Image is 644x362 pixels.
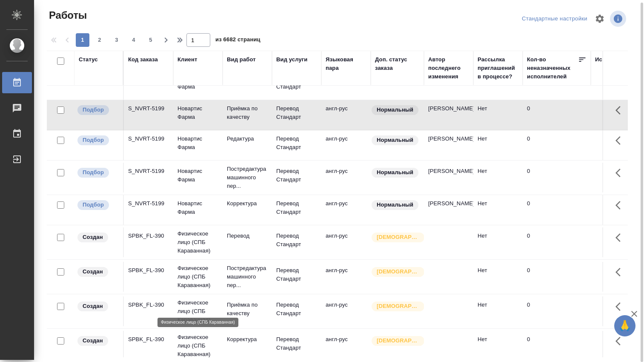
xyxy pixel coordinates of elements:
[523,227,591,257] td: 0
[614,315,635,336] button: 🙏
[618,317,632,335] span: 🙏
[473,163,523,192] td: Нет
[128,55,158,64] div: Код заказа
[77,199,119,211] div: Можно подбирать исполнителей
[610,11,628,27] span: Посмотреть информацию
[377,201,413,209] p: Нормальный
[473,331,523,361] td: Нет
[424,163,473,192] td: [PERSON_NAME]
[227,335,268,344] p: Корректура
[127,33,140,47] button: 4
[128,135,169,143] div: S_NVRT-5199
[93,36,106,44] span: 2
[523,262,591,292] td: 0
[144,36,157,44] span: 5
[227,55,256,64] div: Вид работ
[523,163,591,192] td: 0
[83,201,104,209] p: Подбор
[227,104,268,121] p: Приёмка по качеству
[227,232,268,240] p: Перевод
[610,130,631,151] button: Здесь прячутся важные кнопки
[127,36,140,44] span: 4
[83,233,103,241] p: Создан
[527,55,578,81] div: Кол-во неназначенных исполнителей
[321,262,371,292] td: англ-рус
[321,100,371,130] td: англ-рус
[326,55,366,72] div: Языковая пара
[424,100,473,130] td: [PERSON_NAME]
[128,266,169,275] div: SPBK_FL-390
[227,199,268,208] p: Корректура
[523,100,591,130] td: 0
[377,136,413,144] p: Нормальный
[321,163,371,192] td: англ-рус
[77,135,119,146] div: Можно подбирать исполнителей
[77,335,119,347] div: Заказ еще не согласован с клиентом, искать исполнителей рано
[377,106,413,114] p: Нормальный
[227,135,268,143] p: Редактура
[523,331,591,361] td: 0
[83,168,104,177] p: Подбор
[83,106,104,114] p: Подбор
[276,167,317,184] p: Перевод Стандарт
[177,167,218,184] p: Новартис Фарма
[321,331,371,361] td: англ-рус
[377,302,419,310] p: [DEMOGRAPHIC_DATA]
[276,55,308,64] div: Вид услуги
[375,55,420,72] div: Доп. статус заказа
[83,267,103,276] p: Создан
[177,135,218,152] p: Новартис Фарма
[110,36,123,44] span: 3
[77,167,119,178] div: Можно подбирать исполнителей
[83,136,104,144] p: Подбор
[77,301,119,312] div: Заказ еще не согласован с клиентом, искать исполнителей рано
[128,167,169,175] div: S_NVRT-5199
[610,331,631,351] button: Здесь прячутся важные кнопки
[473,227,523,257] td: Нет
[321,130,371,160] td: англ-рус
[523,296,591,326] td: 0
[276,266,317,283] p: Перевод Стандарт
[377,336,419,345] p: [DEMOGRAPHIC_DATA]
[473,130,523,160] td: Нет
[227,301,268,318] p: Приёмка по качеству
[276,232,317,249] p: Перевод Стандарт
[523,130,591,160] td: 0
[478,55,518,81] div: Рассылка приглашений в процессе?
[610,100,631,121] button: Здесь прячутся важные кнопки
[177,199,218,216] p: Новартис Фарма
[473,262,523,292] td: Нет
[276,104,317,121] p: Перевод Стандарт
[473,100,523,130] td: Нет
[377,168,413,177] p: Нормальный
[110,33,123,47] button: 3
[177,230,218,255] p: Физическое лицо (СПБ Караванная)
[128,232,169,240] div: SPBK_FL-390
[83,302,103,310] p: Создан
[276,301,317,318] p: Перевод Стандарт
[128,199,169,208] div: S_NVRT-5199
[177,104,218,121] p: Новартис Фарма
[377,267,419,276] p: [DEMOGRAPHIC_DATA]
[77,232,119,243] div: Заказ еще не согласован с клиентом, искать исполнителей рано
[144,33,157,47] button: 5
[227,264,268,290] p: Постредактура машинного пер...
[321,296,371,326] td: англ-рус
[424,195,473,225] td: [PERSON_NAME]
[79,55,98,64] div: Статус
[128,104,169,113] div: S_NVRT-5199
[523,195,591,225] td: 0
[93,33,106,47] button: 2
[128,301,169,309] div: SPBK_FL-390
[177,333,218,359] p: Физическое лицо (СПБ Караванная)
[276,335,317,352] p: Перевод Стандарт
[610,195,631,215] button: Здесь прячутся важные кнопки
[610,227,631,248] button: Здесь прячутся важные кнопки
[321,195,371,225] td: англ-рус
[128,335,169,344] div: SPBK_FL-390
[47,9,87,22] span: Работы
[321,227,371,257] td: англ-рус
[77,104,119,116] div: Можно подбирать исполнителей
[276,199,317,216] p: Перевод Стандарт
[473,195,523,225] td: Нет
